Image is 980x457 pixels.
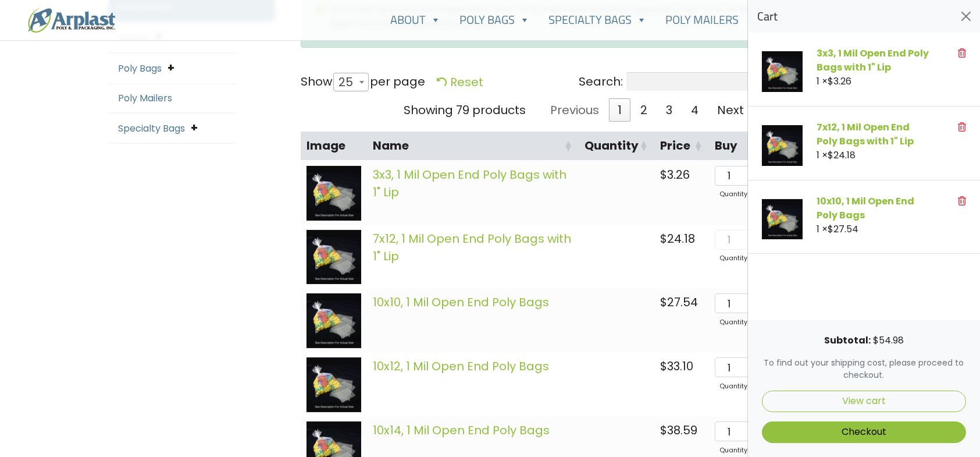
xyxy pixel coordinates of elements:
[957,7,975,26] button: Close
[828,148,856,162] bdi: 24.18
[762,421,966,443] a: Checkout
[660,166,690,183] bdi: 3.26
[373,166,566,200] a: 3x3, 1 Mil Open End Poly Bags with 1" Lip
[373,422,550,438] a: 10x14, 1 Mil Open End Poly Bags
[301,132,367,161] th: Image
[660,166,667,183] span: $
[817,121,914,148] a: 7x12, 1 Mil Open End Poly Bags with 1" Lip
[367,132,579,161] th: Name: activate to sort column ascending
[660,358,693,374] bdi: 33.10
[307,230,361,285] img: images
[373,358,549,374] a: 10x12, 1 Mil Open End Poly Bags
[609,98,630,122] a: 1
[709,132,863,161] th: BuySelect all
[118,122,185,135] a: Specialty Bags
[307,293,361,348] img: images
[579,72,863,91] label: Search:
[660,231,667,247] span: $
[654,132,709,161] th: Price: activate to sort column ascending
[817,148,856,162] span: 1 ×
[828,222,833,236] span: $
[657,98,681,122] a: 3
[579,132,654,161] th: Quantity: activate to sort column ascending
[715,421,753,441] input: Qty
[873,334,879,347] span: $
[334,68,365,96] span: 25
[715,357,753,377] input: Qty
[708,98,753,122] a: Next
[539,8,656,31] a: Specialty Bags
[828,148,833,162] span: $
[817,75,851,88] span: 1 ×
[301,73,425,92] label: Show per page
[682,98,707,122] a: 4
[660,358,667,374] span: $
[817,47,929,74] a: 3x3, 1 Mil Open End Poly Bags with 1" Lip
[626,72,863,91] input: Search:
[632,98,656,122] a: 2
[828,75,851,88] bdi: 3.26
[828,75,833,88] span: $
[660,294,698,310] bdi: 27.54
[28,8,115,33] img: logo
[118,91,172,105] a: Poly Mailers
[762,391,966,412] a: View cart
[450,8,539,31] a: Poly Bags
[715,166,753,186] input: Qty
[660,294,667,310] span: $
[307,357,361,412] img: images
[873,334,904,347] bdi: 54.98
[373,294,549,310] a: 10x10, 1 Mil Open End Poly Bags
[118,62,162,75] a: Poly Bags
[762,357,966,381] p: To find out your shipping cost, please proceed to checkout.
[762,125,803,166] img: 7x12, 1 Mil Open End Poly Bags with 1" Lip
[660,422,667,438] span: $
[817,222,858,236] span: 1 ×
[817,194,914,222] a: 10x10, 1 Mil Open End Poly Bags
[757,9,778,23] span: Cart
[660,422,697,438] bdi: 38.59
[656,8,748,31] a: Poly Mailers
[404,101,526,119] div: Showing 79 products
[381,8,450,31] a: About
[333,73,369,91] span: 25
[541,98,608,122] a: Previous
[828,222,858,236] bdi: 27.54
[373,231,571,264] a: 7x12, 1 Mil Open End Poly Bags with 1" Lip
[437,74,483,90] a: Reset
[660,231,695,247] bdi: 24.18
[762,51,803,92] img: 3x3, 1 Mil Open End Poly Bags with 1" Lip
[762,199,803,240] img: 10x10, 1 Mil Open End Poly Bags
[824,334,871,347] strong: Subtotal:
[307,166,361,221] img: images
[715,293,753,313] input: Qty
